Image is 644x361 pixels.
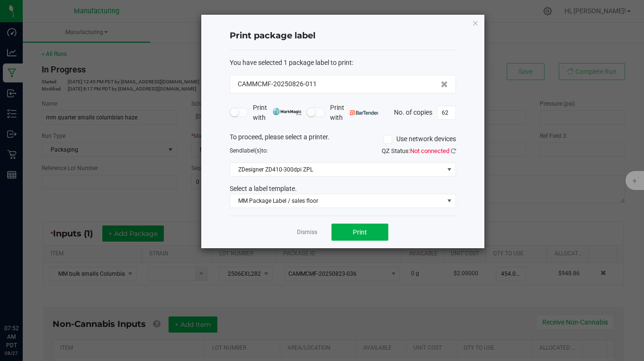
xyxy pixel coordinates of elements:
[238,79,317,89] span: CAMMCMF-20250826-011
[410,147,449,154] span: Not connected
[353,228,367,236] span: Print
[230,30,456,42] h4: Print package label
[331,224,388,241] button: Print
[384,134,456,144] label: Use network devices
[28,284,39,295] iframe: Resource center unread badge
[253,103,302,123] span: Print with
[230,58,456,68] div: :
[230,147,268,154] span: Send to:
[9,285,38,314] iframe: Resource center
[230,194,444,208] span: MM Package Label / sales floor
[230,59,352,66] span: You have selected 1 package label to print
[330,103,379,123] span: Print with
[223,184,463,194] div: Select a label template.
[297,228,317,236] a: Dismiss
[223,132,463,146] div: To proceed, please select a printer.
[230,163,444,176] span: ZDesigner ZD410-300dpi ZPL
[394,108,432,116] span: No. of copies
[273,108,302,115] img: mark_magic_cybra.png
[242,147,261,154] span: label(s)
[382,147,456,154] span: QZ Status:
[350,110,379,115] img: bartender.png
